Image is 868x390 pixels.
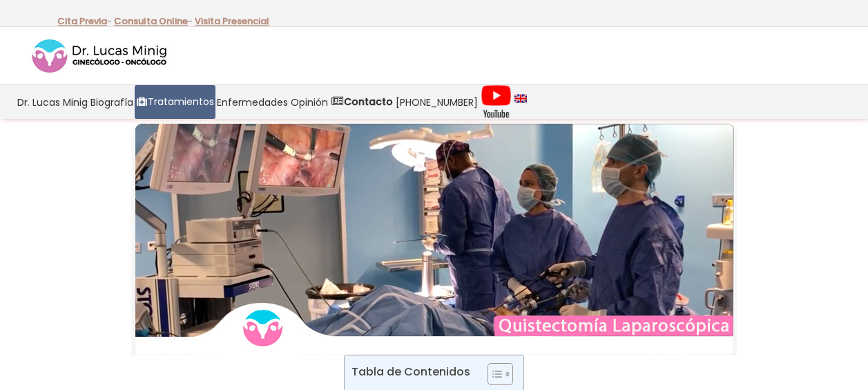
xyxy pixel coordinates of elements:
a: Cita Previa [57,15,107,28]
a: Opinión [289,85,329,119]
img: language english [514,94,527,102]
a: Dr. Lucas Minig [16,85,89,119]
span: [PHONE_NUMBER] [396,94,478,110]
strong: Contacto [344,95,393,109]
a: Visita Presencial [195,15,269,28]
span: Biografía [90,94,133,110]
a: language english [513,85,528,119]
span: Tratamientos [148,94,214,110]
a: Videos Youtube Ginecología [479,85,513,119]
img: Quistectomía Laparoscopica Cáncer Ovarios Dr Lucas Minig [131,120,737,355]
span: Opinión [291,94,328,110]
span: Dr. Lucas Minig [17,94,88,110]
a: Biografía [89,85,135,119]
a: Consulta Online [114,15,188,28]
span: Enfermedades [217,94,288,110]
p: Tabla de Contenidos [351,364,470,380]
a: [PHONE_NUMBER] [394,85,479,119]
a: Enfermedades [215,85,289,119]
a: Contacto [329,85,394,119]
p: - [114,12,193,30]
a: Tratamientos [135,85,215,119]
img: Videos Youtube Ginecología [481,84,512,119]
a: Toggle Table of Content [477,362,510,386]
p: - [57,12,112,30]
